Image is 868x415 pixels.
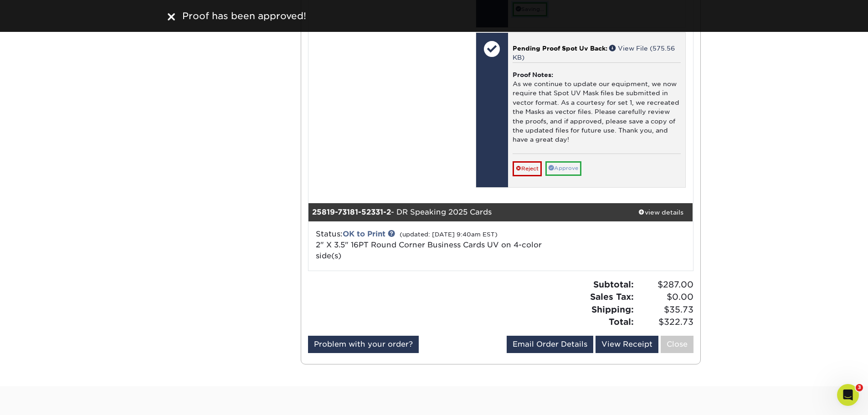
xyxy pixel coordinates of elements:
iframe: Google Customer Reviews [2,387,77,412]
span: $287.00 [637,278,693,291]
span: 3 [856,384,863,391]
a: Close [661,336,693,353]
a: Problem with your order? [308,336,419,353]
strong: Sales Tax: [590,292,634,302]
strong: 25819-73181-52331-2 [312,208,391,216]
strong: Shipping: [591,304,634,314]
span: Proof has been approved! [182,10,306,21]
div: Status: [309,229,565,261]
span: $322.73 [637,316,693,328]
div: view details [629,207,693,216]
span: Pending Proof Spot Uv Back: [513,45,607,52]
div: - DR Speaking 2025 Cards [308,203,629,221]
a: view details [629,203,693,221]
span: $35.73 [637,303,693,316]
span: $0.00 [637,291,693,303]
a: Approve [545,161,581,175]
a: Email Order Details [507,336,593,353]
strong: Total: [609,317,634,327]
a: View Receipt [596,336,658,353]
a: 2" X 3.5" 16PT Round Corner Business Cards UV on 4-color side(s) [316,241,542,260]
strong: Proof Notes: [513,71,553,78]
div: As we continue to update our equipment, we now require that Spot UV Mask files be submitted in ve... [513,62,681,154]
img: close [168,13,175,20]
a: OK to Print [343,230,385,238]
strong: Subtotal: [593,279,634,289]
iframe: Intercom live chat [837,384,859,406]
small: (updated: [DATE] 9:40am EST) [400,231,498,238]
a: Reject [513,161,542,176]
